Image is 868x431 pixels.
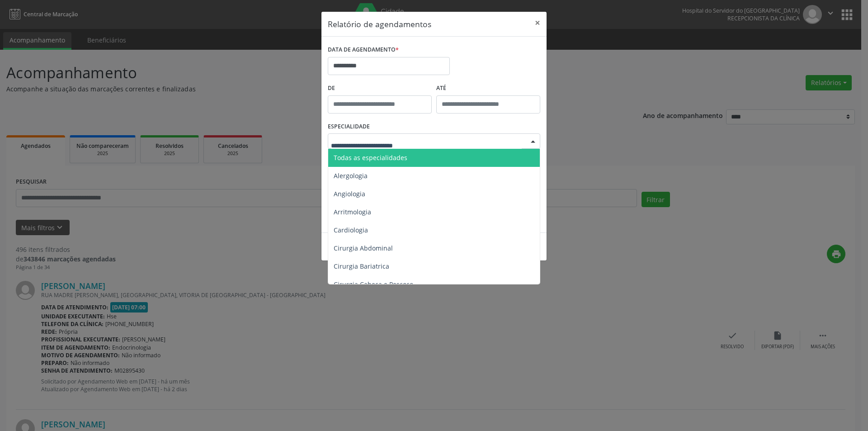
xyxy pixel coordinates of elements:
[328,120,370,134] label: ESPECIALIDADE
[328,81,432,95] label: De
[328,18,431,30] h5: Relatório de agendamentos
[436,81,540,95] label: ATÉ
[334,244,393,252] span: Cirurgia Abdominal
[334,153,407,162] span: Todas as especialidades
[334,189,365,198] span: Angiologia
[334,262,389,270] span: Cirurgia Bariatrica
[334,208,371,216] span: Arritmologia
[328,43,399,57] label: DATA DE AGENDAMENTO
[334,226,368,234] span: Cardiologia
[334,280,413,289] span: Cirurgia Cabeça e Pescoço
[528,12,547,34] button: Close
[334,171,368,180] span: Alergologia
